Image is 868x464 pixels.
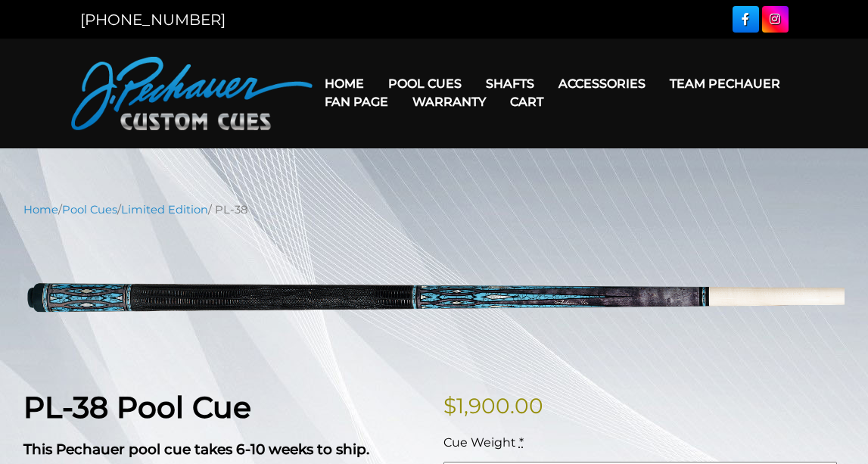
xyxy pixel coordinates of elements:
a: Cart [498,83,555,121]
a: Pool Cues [62,203,117,216]
span: Cue Weight [443,435,516,450]
img: pl-38.png [23,229,845,366]
a: Pool Cues [376,64,474,103]
strong: PL-38 Pool Cue [23,389,251,425]
span: $ [443,393,456,419]
a: Limited Edition [121,203,208,216]
abbr: required [519,435,524,450]
strong: This Pechauer pool cue takes 6-10 weeks to ship. [23,441,369,458]
a: Home [313,64,376,103]
bdi: 1,900.00 [443,393,543,419]
a: [PHONE_NUMBER] [80,11,226,29]
img: Pechauer Custom Cues [71,57,313,130]
nav: Breadcrumb [23,201,845,218]
a: Accessories [546,64,658,103]
a: Home [23,203,58,216]
a: Team Pechauer [658,64,792,103]
a: Fan Page [313,83,400,121]
a: Warranty [400,83,498,121]
a: Shafts [474,64,546,103]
